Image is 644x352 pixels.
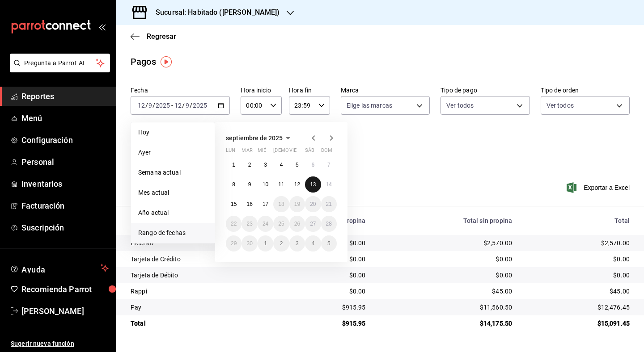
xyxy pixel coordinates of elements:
[241,196,257,212] button: 16 de septiembre de 2025
[161,56,172,67] img: Tooltip marker
[380,255,513,264] div: $0.00
[273,235,289,251] button: 2 de octubre de 2025
[321,216,337,232] button: 28 de septiembre de 2025
[321,147,332,157] abbr: domingo
[289,147,297,157] abbr: viernes
[294,181,300,188] abbr: 12 de septiembre de 2025
[273,196,289,212] button: 18 de septiembre de 2025
[6,65,110,74] a: Pregunta a Parrot AI
[258,235,273,251] button: 1 de octubre de 2025
[241,147,252,157] abbr: martes
[248,181,251,188] abbr: 9 de septiembre de 2025
[131,55,156,68] div: Pagos
[21,90,109,102] span: Reportes
[321,235,337,251] button: 5 de octubre de 2025
[131,303,278,312] div: Pay
[226,157,241,173] button: 1 de septiembre de 2025
[185,102,190,109] input: --
[241,176,257,193] button: 9 de septiembre de 2025
[278,221,284,227] abbr: 25 de septiembre de 2025
[311,240,314,247] abbr: 4 de octubre de 2025
[246,240,252,247] abbr: 30 de septiembre de 2025
[21,178,109,190] span: Inventarios
[310,221,316,227] abbr: 27 de septiembre de 2025
[171,102,173,109] span: -
[292,287,366,296] div: $0.00
[568,182,630,193] span: Exportar a Excel
[380,287,513,296] div: $45.00
[526,303,630,312] div: $12,476.45
[258,176,273,193] button: 10 de septiembre de 2025
[232,162,235,168] abbr: 1 de septiembre de 2025
[273,216,289,232] button: 25 de septiembre de 2025
[273,157,289,173] button: 4 de septiembre de 2025
[258,196,273,212] button: 17 de septiembre de 2025
[305,216,321,232] button: 27 de septiembre de 2025
[380,303,513,312] div: $11,560.50
[21,283,109,295] span: Recomienda Parrot
[231,240,237,247] abbr: 29 de septiembre de 2025
[21,222,109,234] span: Suscripción
[263,201,268,207] abbr: 17 de septiembre de 2025
[231,201,237,207] abbr: 15 de septiembre de 2025
[292,271,366,280] div: $0.00
[263,181,268,188] abbr: 10 de septiembre de 2025
[526,271,630,280] div: $0.00
[305,157,321,173] button: 6 de septiembre de 2025
[258,157,273,173] button: 3 de septiembre de 2025
[264,162,267,168] abbr: 3 de septiembre de 2025
[347,101,392,110] span: Elige las marcas
[138,208,208,218] span: Año actual
[380,217,513,224] div: Total sin propina
[294,201,300,207] abbr: 19 de septiembre de 2025
[526,217,630,224] div: Total
[327,240,330,247] abbr: 5 de octubre de 2025
[278,181,284,188] abbr: 11 de septiembre de 2025
[305,235,321,251] button: 4 de octubre de 2025
[280,240,283,247] abbr: 2 de octubre de 2025
[232,181,235,188] abbr: 8 de septiembre de 2025
[326,181,332,188] abbr: 14 de septiembre de 2025
[138,168,208,177] span: Semana actual
[153,102,155,109] span: /
[192,102,208,109] input: ----
[310,181,316,188] abbr: 13 de septiembre de 2025
[155,102,170,109] input: ----
[138,188,208,197] span: Mes actual
[131,271,278,280] div: Tarjeta de Débito
[289,216,305,232] button: 26 de septiembre de 2025
[131,255,278,264] div: Tarjeta de Crédito
[241,157,257,173] button: 2 de septiembre de 2025
[547,101,574,110] span: Ver todos
[296,240,299,247] abbr: 3 de octubre de 2025
[263,221,268,227] abbr: 24 de septiembre de 2025
[147,32,176,41] span: Regresar
[226,196,241,212] button: 15 de septiembre de 2025
[327,162,330,168] abbr: 7 de septiembre de 2025
[231,221,237,227] abbr: 22 de septiembre de 2025
[380,271,513,280] div: $0.00
[226,176,241,193] button: 8 de septiembre de 2025
[289,235,305,251] button: 3 de octubre de 2025
[258,216,273,232] button: 24 de septiembre de 2025
[226,235,241,251] button: 29 de septiembre de 2025
[341,87,430,93] label: Marca
[264,240,267,247] abbr: 1 de octubre de 2025
[289,176,305,193] button: 12 de septiembre de 2025
[305,147,314,157] abbr: sábado
[541,87,630,93] label: Tipo de orden
[21,112,109,124] span: Menú
[248,162,251,168] abbr: 2 de septiembre de 2025
[380,319,513,328] div: $14,175.50
[174,102,182,109] input: --
[289,157,305,173] button: 5 de septiembre de 2025
[246,201,252,207] abbr: 16 de septiembre de 2025
[441,87,530,93] label: Tipo de pago
[226,133,293,143] button: septiembre de 2025
[526,287,630,296] div: $45.00
[148,7,280,18] h3: Sucursal: Habitado ([PERSON_NAME])
[11,339,109,348] span: Sugerir nueva función
[190,102,192,109] span: /
[446,101,474,110] span: Ver todos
